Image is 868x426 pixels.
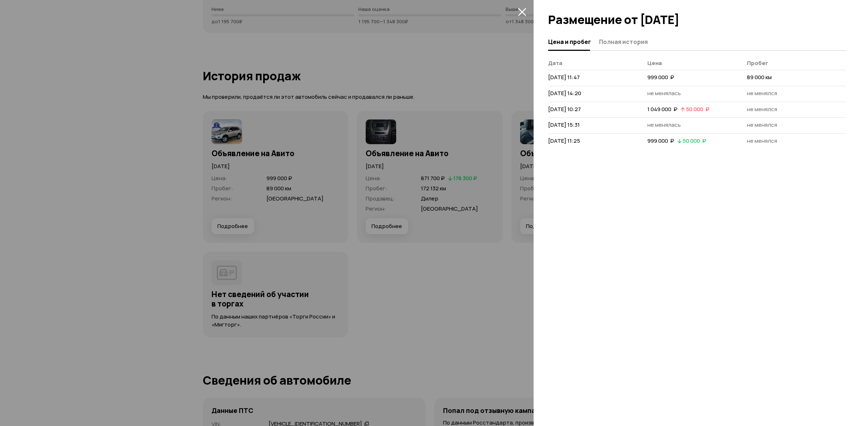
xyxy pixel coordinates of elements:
span: 50 000 ₽ [686,105,710,113]
span: не менялась [647,89,681,97]
span: Полная история [599,38,648,45]
button: закрыть [516,6,528,17]
span: 999 000 ₽ [647,73,674,81]
span: не менялся [747,89,777,97]
span: 50 000 ₽ [683,137,706,145]
span: 89 000 км [747,73,772,81]
span: [DATE] 15:31 [548,121,580,129]
span: не менялся [747,121,777,129]
span: Дата [548,59,562,67]
span: Цена [647,59,662,67]
span: Пробег [747,59,768,67]
span: не менялся [747,137,777,145]
span: [DATE] 14:20 [548,89,581,97]
span: не менялся [747,105,777,113]
span: 999 000 ₽ [647,137,674,145]
span: 1 049 000 ₽ [647,105,678,113]
span: [DATE] 10:27 [548,105,581,113]
span: Цена и пробег [548,38,591,45]
span: не менялась [647,121,681,129]
span: [DATE] 11:25 [548,137,580,145]
span: [DATE] 11:47 [548,73,580,81]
